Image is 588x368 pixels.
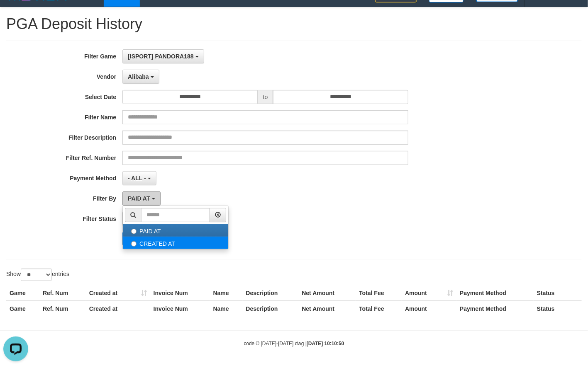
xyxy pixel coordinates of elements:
[402,286,456,301] th: Amount
[122,191,160,206] button: PAID AT
[243,286,299,301] th: Description
[456,301,534,316] th: Payment Method
[6,286,39,301] th: Game
[122,49,204,63] button: [ISPORT] PANDORA188
[298,301,356,316] th: Net Amount
[21,269,52,281] select: Showentries
[402,301,456,316] th: Amount
[6,16,582,32] h1: PGA Deposit History
[131,229,137,234] input: PAID AT
[150,286,210,301] th: Invoice Num
[258,90,273,104] span: to
[131,241,137,247] input: CREATED AT
[39,301,86,316] th: Ref. Num
[244,341,344,346] small: code © [DATE]-[DATE] dwg |
[210,286,243,301] th: Name
[150,301,210,316] th: Invoice Num
[210,301,243,316] th: Name
[534,286,582,301] th: Status
[86,301,150,316] th: Created at
[86,286,150,301] th: Created at
[298,286,356,301] th: Net Amount
[456,286,534,301] th: Payment Method
[128,53,193,60] span: [ISPORT] PANDORA188
[128,73,149,80] span: Alibaba
[123,224,228,237] label: PAID AT
[122,171,156,185] button: - ALL -
[6,301,39,316] th: Game
[123,237,228,249] label: CREATED AT
[122,70,159,84] button: Alibaba
[307,341,344,346] strong: [DATE] 10:10:50
[39,286,86,301] th: Ref. Num
[128,195,150,202] span: PAID AT
[534,301,582,316] th: Status
[243,301,299,316] th: Description
[356,286,402,301] th: Total Fee
[3,3,28,28] button: Open LiveChat chat widget
[6,269,69,281] label: Show entries
[128,175,146,182] span: - ALL -
[356,301,402,316] th: Total Fee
